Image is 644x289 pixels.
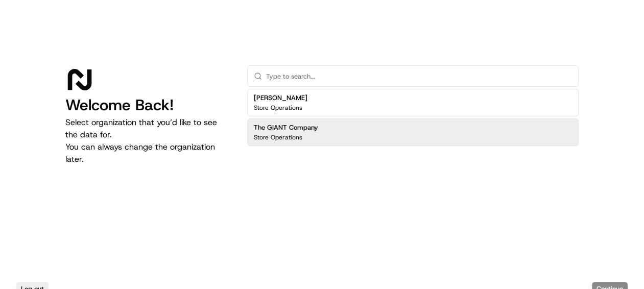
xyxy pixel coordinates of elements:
input: Type to search... [266,66,572,86]
p: Store Operations [254,104,302,112]
div: Suggestions [247,87,579,148]
p: Store Operations [254,133,302,141]
p: Select organization that you’d like to see the data for. You can always change the organization l... [65,116,231,165]
h1: Welcome Back! [65,96,231,114]
h2: [PERSON_NAME] [254,93,307,103]
h2: The GIANT Company [254,123,318,132]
